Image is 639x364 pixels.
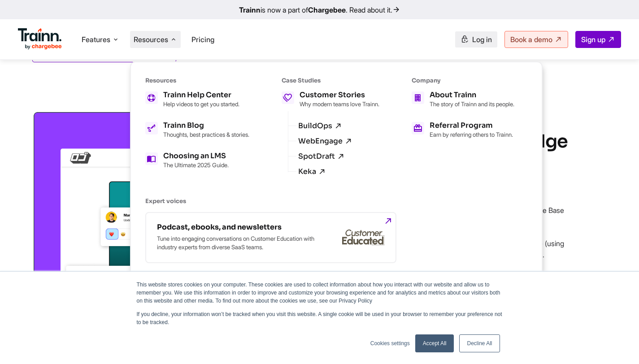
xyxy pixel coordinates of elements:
[282,77,379,84] h6: Case Studies
[430,91,514,99] h5: About Trainn
[300,91,379,99] h5: Customer Stories
[510,35,552,44] span: Book a demo
[282,91,379,108] a: Customer Stories Why modern teams love Trainn.
[239,5,261,14] b: Trainn
[342,230,385,246] img: customer-educated-gray.b42eccd.svg
[412,122,514,138] a: Referral Program Earn by referring others to Trainn.
[370,339,410,347] a: Cookies settings
[163,161,229,169] p: The Ultimate 2025 Guide.
[137,281,503,305] p: This website stores cookies on your computer. These cookies are used to collect information about...
[134,35,168,44] span: Resources
[18,28,62,50] img: Trainn Logo
[145,212,396,263] a: Podcast, ebooks, and newsletters Tune into engaging conversations on Customer Education with indu...
[163,100,239,108] p: Help videos to get you started.
[298,152,345,160] a: SpotDraft
[575,31,621,48] a: Sign up
[145,152,249,169] a: Choosing an LMS The Ultimate 2025 Guide.
[300,100,379,108] p: Why modern teams love Trainn.
[472,35,492,44] span: Log in
[163,122,249,129] h5: Trainn Blog
[412,91,514,108] a: About Trainn The story of Trainn and its people.
[145,77,249,84] h6: Resources
[298,137,352,145] a: WebEngage
[430,122,513,129] h5: Referral Program
[415,334,454,352] a: Accept All
[455,31,497,48] a: Log in
[145,91,249,108] a: Trainn Help Center Help videos to get you started.
[145,122,249,138] a: Trainn Blog Thoughts, best practices & stories.
[191,35,214,44] a: Pricing
[430,131,513,138] p: Earn by referring others to Trainn.
[459,334,500,352] a: Decline All
[163,131,249,138] p: Thoughts, best practices & stories.
[137,310,503,326] p: If you decline, your information won’t be tracked when you visit this website. A single cookie wi...
[298,168,326,176] a: Keka
[298,122,342,130] a: BuildOps
[163,91,239,99] h5: Trainn Help Center
[581,35,605,44] span: Sign up
[308,5,346,14] b: Chargebee
[145,197,514,205] h6: Expert voices
[412,77,514,84] h6: Company
[430,100,514,108] p: The story of Trainn and its people.
[157,234,318,251] p: Tune into engaging conversations on Customer Education with industry experts from diverse SaaS te...
[32,111,323,354] img: Group videos into a Video Hub
[504,31,568,48] a: Book a demo
[157,224,318,231] h5: Podcast, ebooks, and newsletters
[82,35,110,44] span: Features
[163,152,229,160] h5: Choosing an LMS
